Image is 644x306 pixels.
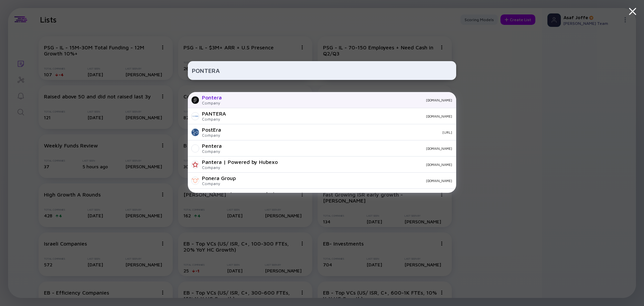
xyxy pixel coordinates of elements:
div: Company [202,133,221,138]
div: [DOMAIN_NAME] [241,179,452,183]
div: [DOMAIN_NAME] [227,98,452,102]
div: Company [202,100,222,105]
div: Pontera [202,94,222,100]
div: Company [202,181,236,186]
div: Pantera | Powered by Hubexo [202,159,278,165]
div: PANTERA [202,111,226,117]
div: Company [202,149,222,154]
div: Company [202,117,226,122]
div: Pondera Solutions, part of Thomson Reuters [202,191,313,197]
div: [URL] [226,130,452,134]
input: Search Company or Investor... [192,64,452,77]
div: Ponera Group [202,175,236,181]
div: Company [202,165,278,170]
div: Pentera [202,143,222,149]
div: [DOMAIN_NAME] [231,114,452,118]
div: [DOMAIN_NAME] [227,146,452,150]
div: [DOMAIN_NAME] [283,163,452,167]
div: PostEra [202,127,221,133]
